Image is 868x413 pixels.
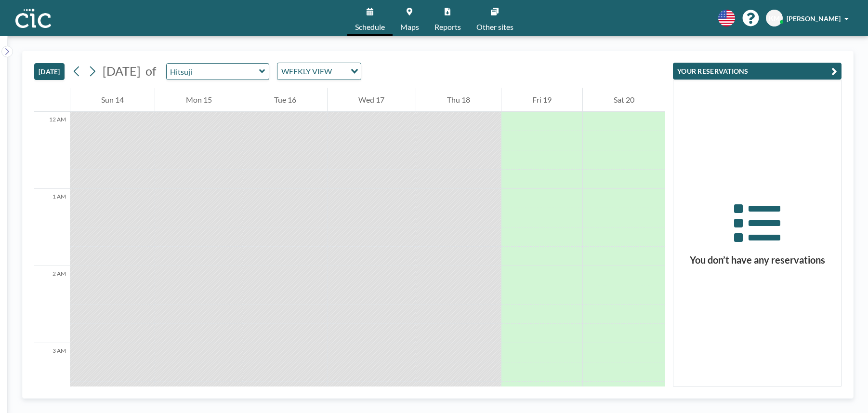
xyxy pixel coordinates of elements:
span: Maps [400,23,419,31]
span: WEEKLY VIEW [279,65,334,78]
span: of [145,64,156,79]
div: Thu 18 [416,88,501,112]
button: [DATE] [34,63,65,80]
div: Sun 14 [70,88,155,112]
span: Schedule [355,23,385,31]
span: KM [769,14,780,23]
input: Search for option [335,65,345,78]
span: [PERSON_NAME] [787,14,841,23]
span: Other sites [476,23,513,31]
div: Search for option [277,63,361,80]
button: YOUR RESERVATIONS [673,63,842,80]
div: Fri 19 [501,88,582,112]
div: 2 AM [34,266,70,343]
div: 1 AM [34,189,70,266]
div: Wed 17 [328,88,415,112]
div: Sat 20 [583,88,665,112]
h3: You don’t have any reservations [673,254,841,266]
div: Mon 15 [155,88,243,112]
div: Tue 16 [243,88,327,112]
span: [DATE] [103,64,141,78]
input: Hitsuji [167,64,259,80]
img: organization-logo [15,9,51,28]
div: 12 AM [34,112,70,189]
span: Reports [434,23,461,31]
